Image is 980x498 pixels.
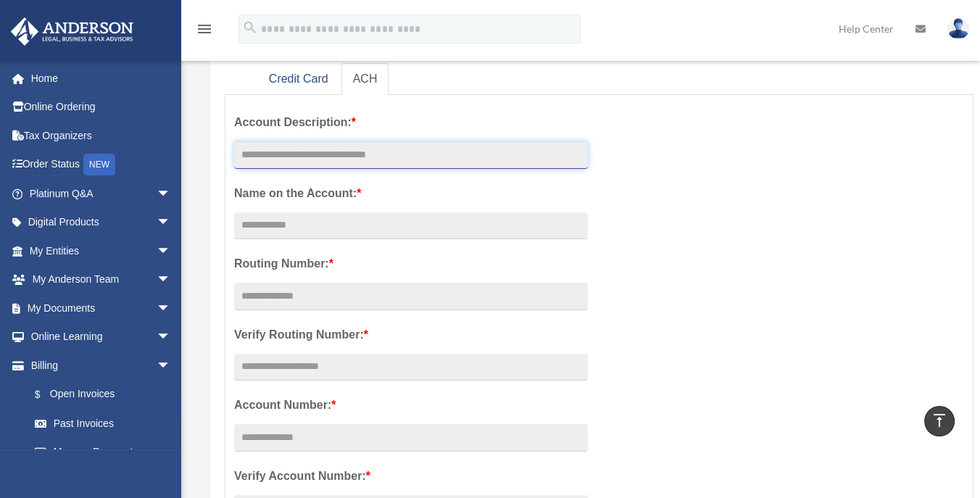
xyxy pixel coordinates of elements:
div: NEW [83,154,115,175]
span: arrow_drop_down [157,179,186,209]
a: Past Invoices [20,409,193,438]
img: Anderson Advisors Platinum Portal [7,17,138,46]
a: Platinum Q&Aarrow_drop_down [10,179,193,208]
a: vertical_align_top [924,406,955,436]
label: Routing Number: [234,254,588,274]
span: arrow_drop_down [157,265,186,295]
a: Online Learningarrow_drop_down [10,323,193,352]
a: Credit Card [257,63,340,96]
a: Tax Organizers [10,121,193,150]
span: arrow_drop_down [157,323,186,352]
img: User Pic [947,18,969,39]
a: ACH [341,63,389,96]
a: My Anderson Teamarrow_drop_down [10,265,193,294]
a: $Open Invoices [20,380,193,410]
span: $ [43,386,50,404]
label: Name on the Account: [234,183,588,204]
span: arrow_drop_down [157,351,186,381]
i: menu [196,20,213,38]
a: Order StatusNEW [10,150,193,180]
a: My Entitiesarrow_drop_down [10,236,193,265]
label: Verify Routing Number: [234,325,588,345]
a: Billingarrow_drop_down [10,351,193,380]
a: Digital Productsarrow_drop_down [10,208,193,237]
a: Manage Payments [20,438,186,467]
span: arrow_drop_down [157,294,186,323]
i: search [242,20,258,36]
a: My Documentsarrow_drop_down [10,294,193,323]
a: Online Ordering [10,93,193,122]
a: Home [10,64,193,93]
a: menu [196,25,213,38]
label: Verify Account Number: [234,466,588,486]
label: Account Description: [234,112,588,133]
i: vertical_align_top [931,412,948,429]
span: arrow_drop_down [157,208,186,238]
label: Account Number: [234,395,588,415]
span: arrow_drop_down [157,236,186,266]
